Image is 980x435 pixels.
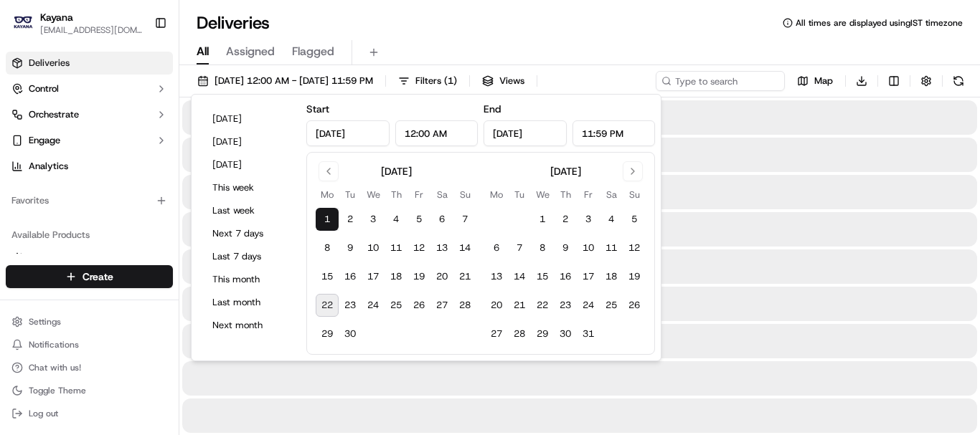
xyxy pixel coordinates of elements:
[381,164,412,178] div: [DATE]
[49,137,235,151] div: Start new chat
[6,312,173,332] button: Settings
[121,209,133,221] div: 💻
[476,71,531,91] button: Views
[206,201,292,221] button: Last week
[6,381,173,401] button: Toggle Theme
[29,408,58,419] span: Log out
[40,24,143,36] span: [EMAIL_ADDRESS][DOMAIN_NAME]
[415,75,457,87] span: Filters
[385,265,407,288] button: 18
[600,187,623,202] th: Saturday
[206,132,292,152] button: [DATE]
[244,141,261,158] button: Start new chat
[499,75,524,87] span: Views
[554,187,577,202] th: Thursday
[316,236,339,259] button: 8
[116,202,236,228] a: 💻API Documentation
[6,77,173,100] button: Control
[531,187,554,202] th: Wednesday
[623,187,646,202] th: Sunday
[83,269,113,284] span: Create
[6,6,149,40] button: KayanaKayana[EMAIL_ADDRESS][DOMAIN_NAME]
[29,134,60,147] span: Engage
[577,208,600,231] button: 3
[430,236,453,259] button: 13
[6,358,173,378] button: Chat with us!
[316,294,339,317] button: 22
[577,322,600,345] button: 31
[814,75,833,87] span: Map
[6,129,173,152] button: Engage
[385,236,407,259] button: 11
[362,294,385,317] button: 24
[430,294,453,317] button: 27
[656,71,785,91] input: Type to search
[573,120,656,146] input: Time
[206,224,292,244] button: Next 7 days
[29,362,81,373] span: Chat with us!
[385,187,407,202] th: Thursday
[206,155,292,175] button: [DATE]
[29,82,59,95] span: Control
[531,265,554,288] button: 15
[407,236,430,259] button: 12
[484,102,501,115] label: End
[623,236,646,259] button: 12
[623,161,643,181] button: Go to next month
[29,316,61,328] span: Settings
[600,236,623,259] button: 11
[407,265,430,288] button: 19
[948,71,969,91] button: Refresh
[29,252,61,264] span: Nash AI
[206,247,292,267] button: Last 7 days
[407,187,430,202] th: Friday
[9,202,116,228] a: 📗Knowledge Base
[796,17,963,29] span: All times are displayed using IST timezone
[197,43,209,60] span: All
[29,57,70,70] span: Deliveries
[6,403,173,424] button: Log out
[226,43,275,60] span: Assigned
[508,294,531,317] button: 21
[362,187,385,202] th: Wednesday
[14,137,40,163] img: 1736555255976-a54dd68f-1ca7-489b-9aae-adbdc363a1c4
[14,57,261,80] p: Welcome 👋
[11,11,34,34] img: Kayana
[339,208,362,231] button: 2
[395,120,479,146] input: Time
[306,120,390,146] input: Date
[554,208,577,231] button: 2
[339,187,362,202] th: Tuesday
[206,109,292,129] button: [DATE]
[453,187,476,202] th: Sunday
[339,294,362,317] button: 23
[554,322,577,345] button: 30
[485,294,508,317] button: 20
[623,294,646,317] button: 26
[29,160,68,173] span: Analytics
[600,294,623,317] button: 25
[206,178,292,198] button: This week
[136,208,230,222] span: API Documentation
[550,164,581,178] div: [DATE]
[623,208,646,231] button: 5
[484,120,567,146] input: Date
[577,294,600,317] button: 24
[554,265,577,288] button: 16
[37,92,258,107] input: Got a question? Start typing here...
[292,43,334,60] span: Flagged
[6,155,173,178] a: Analytics
[407,208,430,231] button: 5
[385,208,407,231] button: 4
[339,322,362,345] button: 30
[430,187,453,202] th: Saturday
[29,208,110,222] span: Knowledge Base
[577,265,600,288] button: 17
[623,265,646,288] button: 19
[485,265,508,288] button: 13
[453,265,476,288] button: 21
[6,189,173,212] div: Favorites
[316,322,339,345] button: 29
[191,71,380,91] button: [DATE] 12:00 AM - [DATE] 11:59 PM
[508,236,531,259] button: 7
